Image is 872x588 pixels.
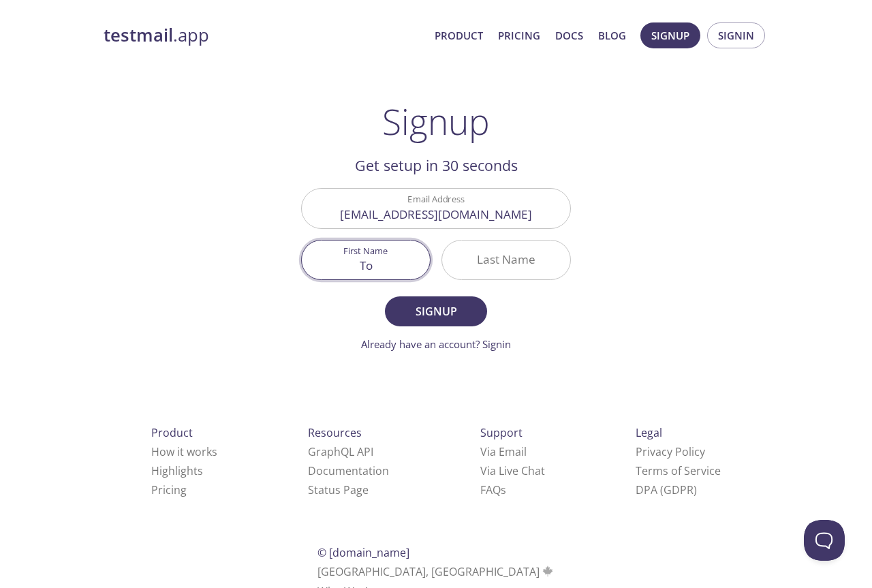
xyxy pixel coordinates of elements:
[308,444,373,459] a: GraphQL API
[498,27,540,44] a: Pricing
[104,23,173,47] strong: testmail
[308,482,369,497] a: Status Page
[480,463,545,478] a: Via Live Chat
[400,302,472,321] span: Signup
[361,337,511,351] a: Already have an account? Signin
[636,482,697,497] a: DPA (GDPR)
[151,482,187,497] a: Pricing
[317,564,555,579] span: [GEOGRAPHIC_DATA], [GEOGRAPHIC_DATA]
[480,444,527,459] a: Via Email
[636,444,705,459] a: Privacy Policy
[317,545,409,560] span: © [DOMAIN_NAME]
[435,27,483,44] a: Product
[636,463,721,478] a: Terms of Service
[636,425,662,440] span: Legal
[804,520,845,561] iframe: Help Scout Beacon - Open
[651,27,689,44] span: Signup
[308,463,389,478] a: Documentation
[707,22,765,48] button: Signin
[151,444,217,459] a: How it works
[104,24,424,47] a: testmail.app
[640,22,700,48] button: Signup
[385,296,487,326] button: Signup
[501,482,506,497] span: s
[151,425,193,440] span: Product
[555,27,583,44] a: Docs
[151,463,203,478] a: Highlights
[480,425,523,440] span: Support
[718,27,754,44] span: Signin
[301,154,571,177] h2: Get setup in 30 seconds
[480,482,506,497] a: FAQ
[308,425,362,440] span: Resources
[598,27,626,44] a: Blog
[382,101,490,142] h1: Signup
